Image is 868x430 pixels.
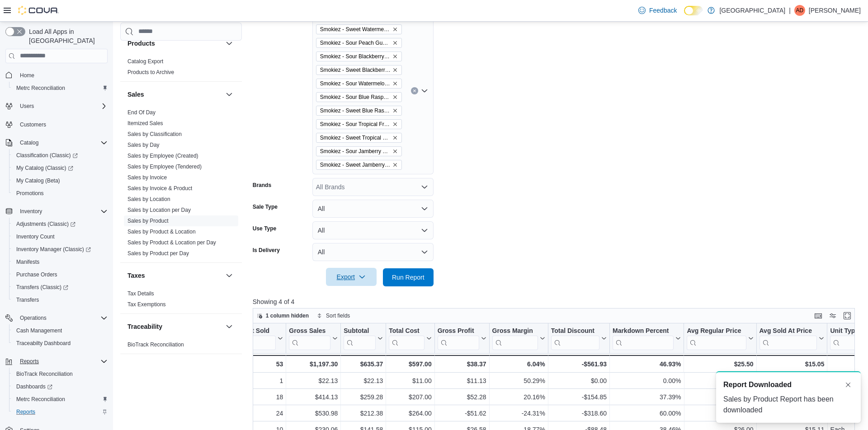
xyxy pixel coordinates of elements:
span: Adjustments (Classic) [13,219,108,229]
button: Users [16,101,38,112]
a: Adjustments (Classic) [9,218,111,230]
button: Remove Smokiez - Sour Watermelon Gummies - 100mg from selection in this group [392,81,398,86]
span: Sales by Product & Location per Day [127,239,216,246]
span: Sales by Invoice [127,174,167,181]
span: Smokiez - Sour Tropical Fruit Gummies - 100mg [320,120,391,129]
div: Sales [120,107,242,262]
span: Inventory Manager (Classic) [13,244,108,255]
span: Load All Apps in [GEOGRAPHIC_DATA] [25,27,108,45]
div: Gross Sales [289,327,330,335]
a: Sales by Product per Day [127,250,189,257]
button: Reports [2,355,111,368]
label: Use Type [253,225,276,232]
button: Home [2,69,111,82]
div: $0.00 [551,375,607,386]
button: All [312,221,434,239]
a: Transfers [13,294,42,305]
button: Clear input [411,87,418,94]
span: Manifests [16,258,39,266]
div: 60.00% [613,408,681,419]
a: Products to Archive [127,69,174,75]
a: Sales by Classification [127,131,182,137]
div: Net Sold [244,327,276,350]
a: Sales by Product & Location [127,229,196,235]
div: $414.13 [289,392,338,402]
div: $1,197.30 [289,359,338,369]
a: Sales by Product [127,218,169,224]
span: Metrc Reconciliation [16,84,65,92]
div: $635.37 [344,359,383,369]
div: $264.00 [389,408,431,419]
button: Reports [16,356,42,367]
div: 0.00% [613,375,681,386]
button: Transfers [9,294,111,306]
a: Reports [13,407,39,417]
div: 6.04% [492,359,545,369]
a: Classification (Classic) [9,149,111,162]
h3: Taxes [127,271,145,280]
button: Taxes [127,271,222,280]
div: Sales by Product Report has been downloaded [723,394,854,416]
span: Smokiez - Sweet Jamberry THC:CBN Gummies - 100mg [320,160,391,169]
span: Sales by Invoice & Product [127,185,192,192]
a: BioTrack Reconciliation [13,369,76,379]
button: Markdown Percent [613,327,681,350]
button: BioTrack Reconciliation [9,368,111,380]
button: Inventory [16,206,46,217]
button: Total Cost [389,327,431,350]
p: [PERSON_NAME] [809,5,861,16]
a: Sales by Invoice [127,174,167,181]
span: Sales by Classification [127,131,182,138]
button: Remove Smokiez - Sour Blue Raspberry Gummies - 100mg from selection in this group [392,94,398,100]
span: Smokiez - Sweet Blue Raspberry Gummies - 100mg [320,106,391,115]
a: Adjustments (Classic) [13,219,79,229]
span: Run Report [392,273,425,282]
span: Adjustments (Classic) [16,220,75,228]
div: Total Discount [551,327,599,350]
span: Customers [16,119,108,130]
button: Export [326,268,377,286]
span: Tax Details [127,290,154,297]
button: Open list of options [421,87,428,94]
button: Run Report [383,268,434,286]
div: Markdown Percent [613,327,674,350]
span: Report Downloaded [723,379,792,390]
button: Traceabilty Dashboard [9,337,111,350]
div: -$154.85 [551,392,607,402]
span: Users [16,101,108,112]
span: BioTrack Reconciliation [127,341,184,348]
span: Purchase Orders [16,271,57,278]
button: Sort fields [313,310,354,321]
span: Smokiez - Sweet Blackberry Gummies - 100mg [320,65,391,75]
a: Traceabilty Dashboard [13,338,74,349]
button: Total Discount [551,327,607,350]
div: Subtotal [344,327,376,335]
div: Avg Regular Price [687,327,746,335]
a: Dashboards [13,381,56,392]
div: Markdown Percent [613,327,674,335]
a: Sales by Location [127,196,170,202]
button: Operations [2,312,111,324]
span: 1 column hidden [266,312,309,319]
button: Avg Regular Price [687,327,753,350]
button: Purchase Orders [9,268,111,281]
button: Products [127,39,222,48]
button: Gross Margin [492,327,545,350]
span: Promotions [13,188,108,199]
button: Remove Smokiez - Sour Peach Gummies - 100mg from selection in this group [392,40,398,46]
button: Remove Smokiez - Sweet Tropical Fruit Gummies - 100mg from selection in this group [392,135,398,140]
span: Sales by Employee (Created) [127,152,198,159]
span: Smokiez - Sour Tropical Fruit Gummies - 100mg [316,119,402,129]
a: Purchase Orders [13,269,61,280]
span: Sales by Product per Day [127,250,189,257]
div: Avg Sold At Price [759,327,817,350]
button: My Catalog (Beta) [9,174,111,187]
div: Gross Margin [492,327,538,350]
span: Smokiez - Sweet Tropical Fruit Gummies - 100mg [320,133,391,142]
span: Catalog [20,139,38,146]
button: Remove Smokiez - Sour Tropical Fruit Gummies - 100mg from selection in this group [392,122,398,127]
div: $22.13 [344,375,383,386]
button: Sales [224,89,235,100]
span: Inventory [20,208,42,215]
button: Open list of options [421,183,428,191]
